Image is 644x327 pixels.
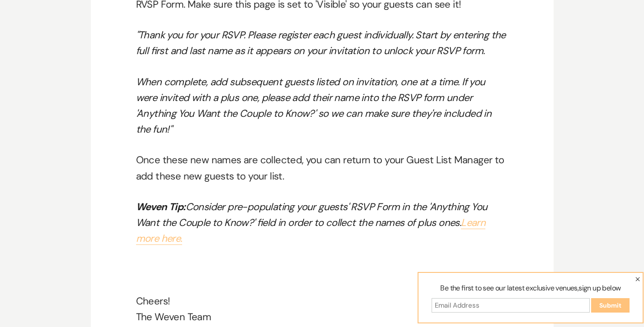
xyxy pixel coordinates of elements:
p: Once these new names are collected, you can return to your Guest List Manager to add these new gu... [136,152,508,184]
em: Consider pre-populating your guests' RSVP Form in the 'Anything You Want the Couple to Know?' fie... [136,200,488,245]
input: Submit [591,298,630,313]
em: "Thank you for your RSVP. Please register each guest individually. Start by entering the full fir... [136,28,506,57]
span: sign up below [578,283,620,293]
strong: Weven Tip: [136,200,186,213]
em: When complete, add subsequent guests listed on invitation, one at a time. If you were invited wit... [136,75,492,136]
input: Email Address [432,298,590,313]
label: Be the first to see our latest exclusive venues, [424,283,637,298]
p: Cheers! The Weven Team [136,261,508,325]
